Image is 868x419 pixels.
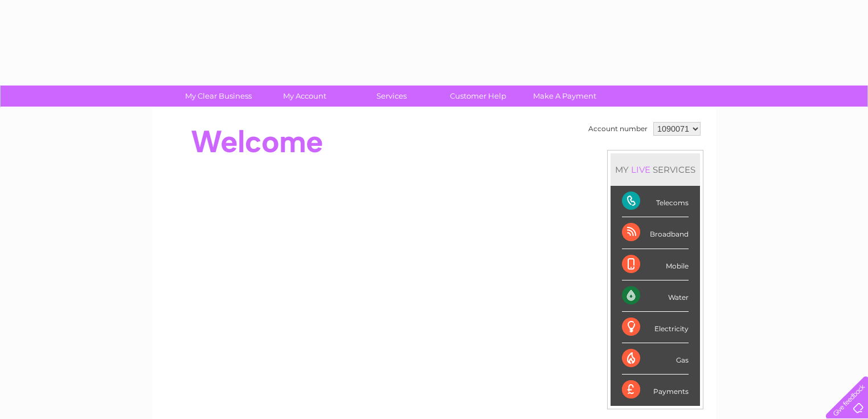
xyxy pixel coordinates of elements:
[629,164,653,175] div: LIVE
[171,86,265,107] a: My Clear Business
[622,312,689,343] div: Electricity
[611,153,700,186] div: MY SERVICES
[431,86,525,107] a: Customer Help
[622,249,689,280] div: Mobile
[345,86,439,107] a: Services
[586,119,650,139] td: Account number
[622,280,689,312] div: Water
[622,186,689,217] div: Telecoms
[622,343,689,375] div: Gas
[518,86,612,107] a: Make A Payment
[622,217,689,249] div: Broadband
[622,375,689,405] div: Payments
[258,86,352,107] a: My Account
